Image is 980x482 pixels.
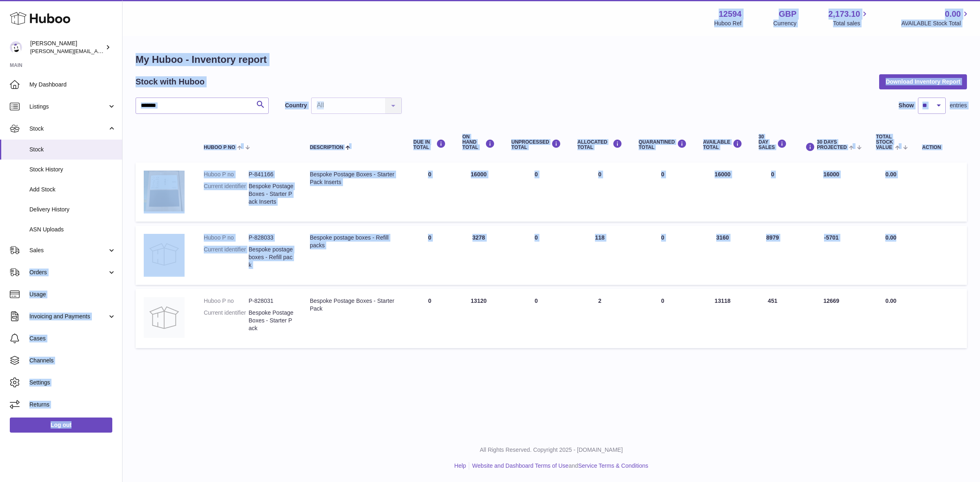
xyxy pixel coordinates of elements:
[136,76,205,87] h2: Stock with Huboo
[29,81,116,89] span: My Dashboard
[833,20,869,27] span: Total sales
[661,298,664,304] span: 0
[899,102,914,109] label: Show
[885,171,896,178] span: 0.00
[578,462,648,469] a: Service Terms & Conditions
[204,182,249,206] dt: Current identifier
[779,9,796,20] strong: GBP
[144,234,185,275] img: product image
[751,162,795,222] td: 0
[204,246,249,269] dt: Current identifier
[773,20,797,27] div: Currency
[472,462,568,469] a: Website and Dashboard Terms of Use
[249,297,294,305] dd: P-828031
[795,226,868,285] td: -5701
[29,357,116,364] span: Channels
[879,74,967,89] button: Download Inventory Report
[204,297,249,305] dt: Huboo P no
[10,41,22,53] img: owen@wearemakewaves.com
[249,234,294,242] dd: P-828033
[503,289,569,348] td: 0
[829,9,860,20] span: 2,173.10
[454,226,503,285] td: 3278
[901,20,970,27] span: AVAILABLE Stock Total
[129,446,973,454] p: All Rights Reserved. Copyright 2025 - [DOMAIN_NAME]
[144,297,185,338] img: product image
[577,139,622,150] div: ALLOCATED Total
[454,289,503,348] td: 13120
[310,145,343,150] span: Description
[661,171,664,178] span: 0
[503,226,569,285] td: 0
[454,462,466,469] a: Help
[29,186,116,193] span: Add Stock
[413,139,446,150] div: DUE IN TOTAL
[204,145,235,150] span: Huboo P no
[719,9,742,20] strong: 12594
[204,171,249,178] dt: Huboo P no
[249,171,294,178] dd: P-841166
[695,162,751,222] td: 16000
[695,226,751,285] td: 3160
[703,139,742,150] div: AVAILABLE Total
[10,418,112,432] a: Log out
[661,234,664,241] span: 0
[639,139,687,150] div: QUARANTINED Total
[29,247,107,254] span: Sales
[503,162,569,222] td: 0
[405,162,454,222] td: 0
[751,289,795,348] td: 451
[817,140,847,150] span: 30 DAYS PROJECTED
[249,246,294,269] dd: Bespoke postage boxes - Refill pack
[829,9,870,27] a: 2,173.10 Total sales
[454,162,503,222] td: 16000
[249,309,294,332] dd: Bespoke Postage Boxes - Starter Pack
[695,289,751,348] td: 13118
[876,134,893,151] span: Total stock value
[569,162,630,222] td: 0
[29,125,107,133] span: Stock
[285,102,307,109] label: Country
[29,269,107,276] span: Orders
[901,9,970,27] a: 0.00 AVAILABLE Stock Total
[714,20,742,27] div: Huboo Ref
[759,134,787,151] div: 30 DAY SALES
[29,206,116,213] span: Delivery History
[204,309,249,332] dt: Current identifier
[569,226,630,285] td: 118
[29,103,107,111] span: Listings
[310,297,397,313] div: Bespoke Postage Boxes - Starter Pack
[885,234,896,241] span: 0.00
[29,379,116,386] span: Settings
[405,289,454,348] td: 0
[405,226,454,285] td: 0
[945,9,961,20] span: 0.00
[30,40,104,55] div: [PERSON_NAME]
[885,298,896,304] span: 0.00
[922,145,959,150] div: Action
[950,102,967,109] span: entries
[795,162,868,222] td: 16000
[511,139,561,150] div: UNPROCESSED Total
[795,289,868,348] td: 12669
[310,171,397,186] div: Bespoke Postage Boxes - Starter Pack Inserts
[29,335,116,342] span: Cases
[204,234,249,242] dt: Huboo P no
[462,134,495,151] div: ON HAND Total
[469,462,648,470] li: and
[144,171,185,211] img: product image
[29,313,107,320] span: Invoicing and Payments
[569,289,630,348] td: 2
[29,146,116,153] span: Stock
[310,234,397,249] div: Bespoke postage boxes - Refill packs
[249,182,294,206] dd: Bespoke Postage Boxes - Starter Pack Inserts
[30,48,164,54] span: [PERSON_NAME][EMAIL_ADDRESS][DOMAIN_NAME]
[136,53,967,66] h1: My Huboo - Inventory report
[751,226,795,285] td: 8979
[29,291,116,298] span: Usage
[29,401,116,409] span: Returns
[29,166,116,173] span: Stock History
[29,226,116,233] span: ASN Uploads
